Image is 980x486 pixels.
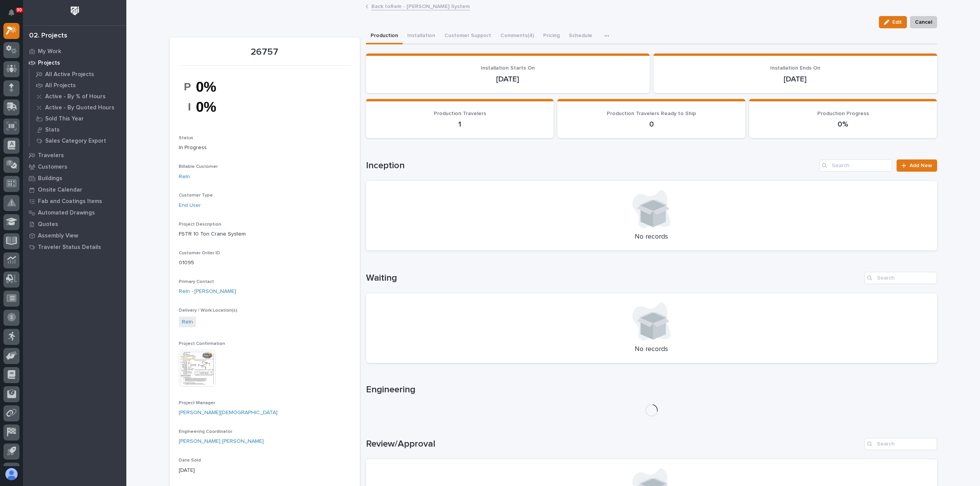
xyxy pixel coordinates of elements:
[45,127,60,133] p: Stats
[864,438,937,450] input: Search
[758,120,928,129] p: 0%
[179,409,278,417] a: [PERSON_NAME][DEMOGRAPHIC_DATA]
[45,71,94,78] p: All Active Projects
[179,251,220,255] span: Customer Order ID
[45,138,106,145] p: Sales Category Export
[3,466,20,482] button: users-avatar
[179,437,264,445] a: [PERSON_NAME] [PERSON_NAME]
[38,198,102,205] p: Fab and Coatings Items
[179,288,236,296] a: Reln - [PERSON_NAME]
[179,202,201,210] a: End User
[38,175,62,182] p: Buildings
[23,57,126,68] a: Projects
[179,193,213,198] span: Customer Type
[179,136,193,140] span: Status
[179,230,351,238] p: FSTR 10 Ton Crane System
[45,104,114,111] p: Active - By Quoted Hours
[539,28,564,44] button: Pricing
[567,120,736,129] p: 0
[366,273,861,284] h1: Waiting
[879,16,907,28] button: Edit
[23,46,126,57] a: My Work
[29,102,126,113] a: Active - By Quoted Hours
[29,32,67,40] div: 02. Projects
[23,207,126,218] a: Automated Drawings
[38,210,95,216] p: Automated Drawings
[607,111,696,116] span: Production Travelers Ready to Ship
[864,272,937,284] input: Search
[179,70,236,123] img: A74NH-dHAUjcdj-frPh_sYpy0am2Zfa1_rScO84zLck
[663,75,928,84] p: [DATE]
[366,160,817,171] h1: Inception
[23,195,126,207] a: Fab and Coatings Items
[179,308,237,313] span: Delivery / Work Location(s)
[38,60,60,67] p: Projects
[910,16,937,28] button: Cancel
[23,184,126,195] a: Onsite Calendar
[179,47,351,58] p: 26757
[366,28,403,44] button: Production
[17,7,22,13] p: 90
[29,69,126,80] a: All Active Projects
[179,164,218,169] span: Billable Customer
[366,384,937,395] h1: Engineering
[897,159,937,172] a: Add New
[366,439,861,450] h1: Review/Approval
[179,341,225,346] span: Project Confirmation
[29,91,126,102] a: Active - By % of Hours
[38,221,58,228] p: Quotes
[817,111,869,116] span: Production Progress
[375,75,640,84] p: [DATE]
[179,259,351,267] p: 01095
[23,218,126,230] a: Quotes
[770,65,820,71] span: Installation Ends On
[179,429,232,434] span: Engineering Coordinator
[179,173,190,181] a: Reln
[182,318,193,326] a: Reln
[45,115,84,122] p: Sold This Year
[371,2,470,10] a: Back toReln - [PERSON_NAME] System
[38,152,64,159] p: Travelers
[38,244,101,251] p: Traveler Status Details
[29,135,126,146] a: Sales Category Export
[10,9,20,21] div: Notifications90
[3,5,20,21] button: Notifications
[179,280,214,284] span: Primary Contact
[496,28,539,44] button: Comments (4)
[915,18,932,27] span: Cancel
[564,28,597,44] button: Schedule
[403,28,440,44] button: Installation
[38,48,61,55] p: My Work
[45,82,76,89] p: All Projects
[45,93,106,100] p: Active - By % of Hours
[23,230,126,241] a: Assembly View
[819,159,892,172] input: Search
[29,80,126,91] a: All Projects
[440,28,496,44] button: Customer Support
[38,232,78,239] p: Assembly View
[481,65,535,71] span: Installation Starts On
[23,241,126,253] a: Traveler Status Details
[375,233,928,241] p: No records
[375,345,928,354] p: No records
[38,187,82,193] p: Onsite Calendar
[179,401,215,405] span: Project Manager
[23,161,126,172] a: Customers
[892,19,902,26] span: Edit
[375,120,545,129] p: 1
[179,458,201,463] span: Date Sold
[23,150,126,161] a: Travelers
[179,466,351,475] p: [DATE]
[23,172,126,184] a: Buildings
[29,113,126,124] a: Sold This Year
[910,163,932,168] span: Add New
[179,222,221,227] span: Project Description
[29,124,126,135] a: Stats
[68,4,82,18] img: Workspace Logo
[434,111,486,116] span: Production Travelers
[38,164,67,171] p: Customers
[179,144,351,152] p: In Progress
